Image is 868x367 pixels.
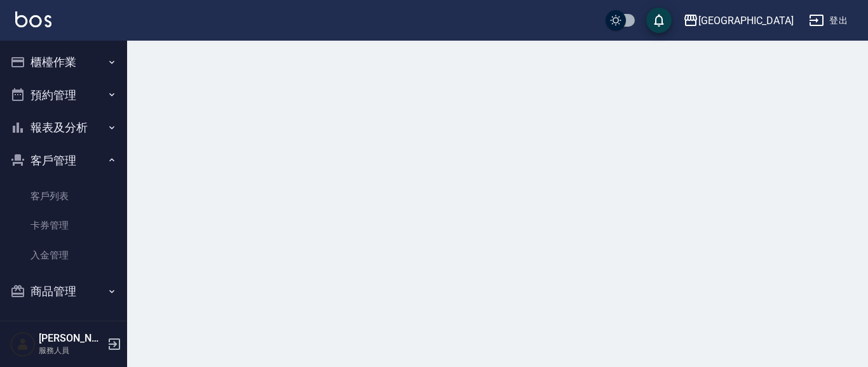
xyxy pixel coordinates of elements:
h5: [PERSON_NAME] [39,332,104,345]
button: [GEOGRAPHIC_DATA] [678,8,799,34]
a: 卡券管理 [5,211,122,240]
img: Person [10,331,36,357]
button: 商品管理 [5,275,122,308]
button: save [646,8,672,33]
a: 入金管理 [5,241,122,270]
button: 客戶管理 [5,144,122,177]
button: 櫃檯作業 [5,46,122,79]
button: 報表及分析 [5,111,122,144]
a: 客戶列表 [5,182,122,211]
p: 服務人員 [39,345,104,356]
img: Logo [15,11,51,27]
button: 登出 [804,9,853,32]
div: [GEOGRAPHIC_DATA] [698,13,794,29]
button: 預約管理 [5,79,122,112]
